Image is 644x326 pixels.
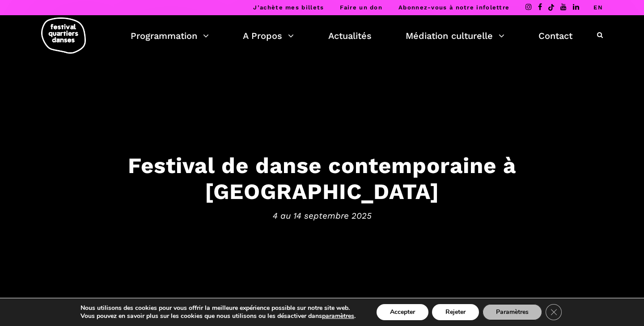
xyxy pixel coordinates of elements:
[131,28,209,43] a: Programmation
[483,304,542,320] button: Paramètres
[406,28,504,43] a: Médiation culturelle
[80,312,356,320] p: Vous pouvez en savoir plus sur les cookies que nous utilisons ou les désactiver dans .
[377,304,428,320] button: Accepter
[432,304,479,320] button: Rejeter
[546,304,562,320] button: Close GDPR Cookie Banner
[340,4,382,11] a: Faire un don
[41,17,86,54] img: logo-fqd-med
[45,152,599,205] h3: Festival de danse contemporaine à [GEOGRAPHIC_DATA]
[80,304,356,312] p: Nous utilisons des cookies pour vous offrir la meilleure expérience possible sur notre site web.
[593,4,603,11] a: EN
[398,4,509,11] a: Abonnez-vous à notre infolettre
[538,28,572,43] a: Contact
[243,28,294,43] a: A Propos
[253,4,324,11] a: J’achète mes billets
[45,209,599,223] span: 4 au 14 septembre 2025
[322,312,354,320] button: paramètres
[328,28,372,43] a: Actualités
